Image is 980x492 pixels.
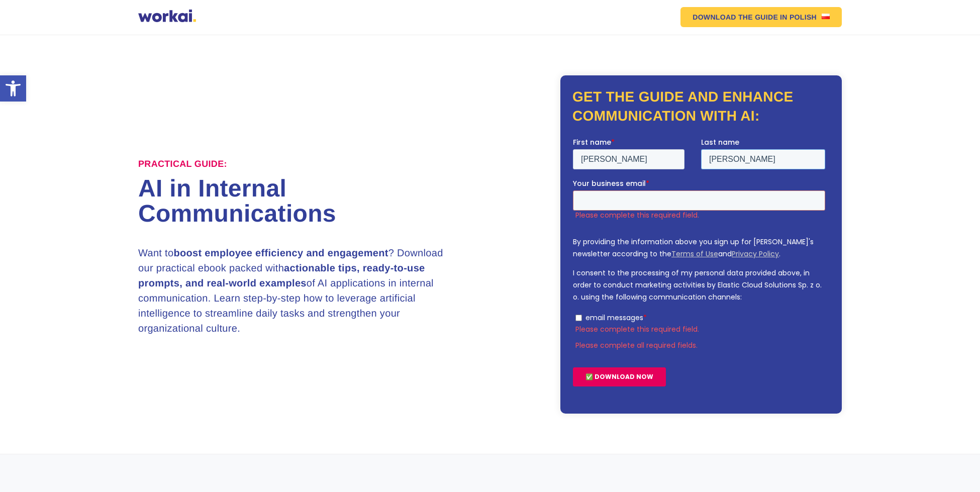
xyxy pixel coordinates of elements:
[822,14,830,19] img: US flag
[138,159,227,170] label: Practical Guide:
[138,263,425,289] strong: actionable tips, ready-to-use prompts, and real-world examples
[138,176,490,227] h1: AI in Internal Communications
[138,246,455,336] h3: Want to ? Download our practical ebook packed with of AI applications in internal communication. ...
[680,7,842,27] a: DOWNLOAD THE GUIDEIN POLISHUS flag
[572,87,830,126] h2: Get the guide and enhance communication with AI:
[173,248,388,259] strong: boost employee efficiency and engagement
[573,137,829,395] iframe: Form 0
[693,14,778,21] em: DOWNLOAD THE GUIDE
